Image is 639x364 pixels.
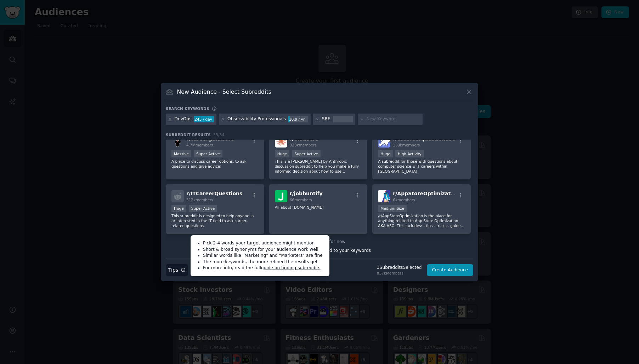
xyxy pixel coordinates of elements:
[227,116,286,122] div: Observability Professionals
[288,116,308,122] div: 10.9 / yr
[378,205,407,212] div: Medium Size
[203,253,324,259] li: Similar words like "Marketing" and "Marketers" are fine
[290,198,312,202] span: 66 members
[275,190,287,202] img: jobhuntify
[378,135,390,148] img: cscareerquestionsEU
[194,150,222,157] div: Super Active
[166,106,209,111] h3: Search keywords
[166,264,188,276] button: Tips
[166,245,473,254] div: Need more communities?
[290,143,317,147] span: 330k members
[168,266,178,274] span: Tips
[171,205,186,212] div: Huge
[393,143,420,147] span: 153k members
[203,265,324,271] li: For more info, read the full
[166,132,211,137] span: Subreddit Results
[175,116,192,122] div: DevOps
[427,264,474,276] button: Create Audience
[203,247,324,253] li: Short & broad synonyms for your audience work well
[213,133,225,137] span: 33 / 34
[378,150,393,157] div: Huge
[378,190,390,202] img: AppStoreOptimization
[393,191,459,196] span: r/ AppStoreOptimization
[395,150,424,157] div: High Activity
[366,116,420,122] input: New Keyword
[275,159,362,174] p: This is a [PERSON_NAME] by Anthropic discussion subreddit to help you make a fully informed decis...
[203,259,324,265] li: The more keywords, the more refined the results get
[203,240,324,247] li: Pick 2-4 words your target audience might mention
[171,159,259,169] p: A place to discuss career options, to ask questions and give advice!
[171,135,184,148] img: careerguidance
[378,213,465,228] p: /r/AppStoreOptimization is the place for anything related to App Store Optimization AKA ASO. This...
[275,135,287,148] img: ClaudeAI
[393,198,415,202] span: 6k members
[177,88,271,96] h3: New Audience - Select Subreddits
[186,198,213,202] span: 512k members
[166,239,473,245] div: No more results for now
[171,150,191,157] div: Massive
[186,143,213,147] span: 4.7M members
[322,116,330,122] div: SRE
[275,150,290,157] div: Huge
[378,159,465,174] p: A subreddit for those with questions about computer science & IT careers within [GEOGRAPHIC_DATA]
[186,191,242,196] span: r/ ITCareerQuestions
[194,116,214,122] div: 245 / day
[171,213,259,228] p: This subreddit is designed to help anyone in or interested in the IT field to ask career-related ...
[377,265,422,271] div: 3 Subreddit s Selected
[292,150,321,157] div: Super Active
[324,248,371,253] span: Add to your keywords
[189,205,217,212] div: Super Active
[377,271,422,276] div: 837k Members
[261,265,321,270] a: guide on finding subreddits
[275,205,362,210] p: All about [DOMAIN_NAME]
[290,191,323,196] span: r/ jobhuntify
